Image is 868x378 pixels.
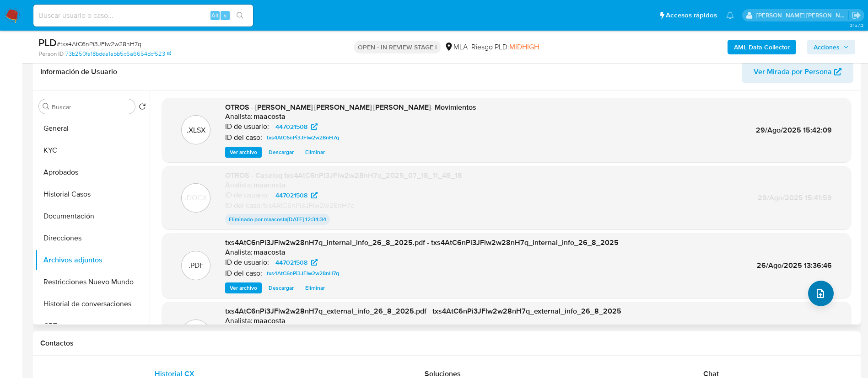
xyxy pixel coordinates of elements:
[270,190,323,201] a: 447021508
[270,121,323,132] a: 447021508
[264,282,298,293] button: Descargar
[808,281,834,306] button: upload-file
[471,42,539,52] span: Riesgo PLD:
[187,125,205,135] p: .XLSX
[231,9,249,22] button: search-icon
[758,192,832,203] span: 29/Ago/2025 15:41:59
[301,147,329,158] button: Eliminar
[756,11,849,20] p: maria.acosta@mercadolibre.com
[40,67,117,76] h1: Información de Usuario
[267,268,339,279] span: txs4AtC6nPi3JFlw2w28nH7q
[754,61,832,83] span: Ver Mirada por Persona
[270,257,323,268] a: 447021508
[264,147,298,158] button: Descargar
[275,257,307,268] span: 447021508
[35,315,150,337] button: CBT
[35,161,150,183] button: Aprobados
[225,102,476,112] span: OTROS - [PERSON_NAME] [PERSON_NAME] [PERSON_NAME]- Movimientos
[225,214,330,225] p: Eliminado por maacosta [DATE] 12:34:34
[225,147,262,158] button: Ver archivo
[224,11,226,20] span: s
[269,283,294,293] span: Descargar
[35,139,150,161] button: KYC
[225,122,269,131] p: ID de usuario:
[38,50,64,58] b: Person ID
[305,148,325,157] span: Eliminar
[225,170,462,181] span: OTROS - Caselog txs4AtC6nPi3JFlw2w28nH7q_2025_07_18_11_48_18
[354,41,441,53] p: OPEN - IN REVIEW STAGE I
[225,191,269,200] p: ID de usuario:
[263,268,343,279] a: txs4AtC6nPi3JFlw2w28nH7q
[35,293,150,315] button: Historial de conversaciones
[35,227,150,249] button: Direcciones
[225,201,262,210] p: ID del caso:
[189,261,204,271] p: .PDF
[33,10,253,21] input: Buscar usuario o caso...
[305,283,325,293] span: Eliminar
[269,148,294,157] span: Descargar
[40,339,853,348] h1: Contactos
[225,258,269,267] p: ID de usuario:
[253,316,286,325] h6: maacosta
[225,248,253,257] p: Analista:
[230,148,257,157] span: Ver archivo
[225,306,621,316] span: txs4AtC6nPi3JFlw2w28nH7q_external_info_26_8_2025.pdf - txs4AtC6nPi3JFlw2w28nH7q_external_info_26_...
[253,181,286,190] h6: maacosta
[52,103,131,111] input: Buscar
[666,11,717,20] span: Accesos rápidos
[35,205,150,227] button: Documentación
[301,282,329,293] button: Eliminar
[726,11,734,19] a: Notificaciones
[728,40,796,54] button: AML Data Collector
[225,282,262,293] button: Ver archivo
[253,248,286,257] h6: maacosta
[35,271,150,293] button: Restricciones Nuevo Mundo
[43,103,50,110] button: Buscar
[35,117,150,139] button: General
[225,237,619,248] span: txs4AtC6nPi3JFlw2w28nH7q_internal_info_26_8_2025.pdf - txs4AtC6nPi3JFlw2w28nH7q_internal_info_26_...
[756,125,832,135] span: 29/Ago/2025 15:42:09
[734,40,790,54] b: AML Data Collector
[65,50,171,58] a: 73b250fa18bdea1abb5c6a6654dcf523
[509,42,539,52] span: MIDHIGH
[57,39,141,48] span: # txs4AtC6nPi3JFlw2w28nH7q
[742,61,853,83] button: Ver Mirada por Persona
[230,283,257,293] span: Ver archivo
[139,103,146,113] button: Volver al orden por defecto
[275,121,307,132] span: 447021508
[850,21,863,29] span: 3.157.3
[267,132,339,143] span: txs4AtC6nPi3JFlw2w28nH7q
[185,193,207,203] p: .DOCX
[35,249,150,271] button: Archivos adjuntos
[35,183,150,205] button: Historial Casos
[225,112,253,121] p: Analista:
[253,112,286,121] h6: maacosta
[225,269,262,278] p: ID del caso:
[852,11,861,20] a: Salir
[807,40,855,54] button: Acciones
[444,42,468,52] div: MLA
[757,260,832,271] span: 26/Ago/2025 13:36:46
[225,201,462,211] div: txs4AtC6nPi3JFlw2w28nH7q
[225,181,253,190] p: Analista:
[814,40,840,54] span: Acciones
[225,316,253,325] p: Analista:
[38,35,57,50] b: PLD
[263,132,343,143] a: txs4AtC6nPi3JFlw2w28nH7q
[211,11,219,20] span: Alt
[275,190,307,201] span: 447021508
[225,133,262,142] p: ID del caso:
